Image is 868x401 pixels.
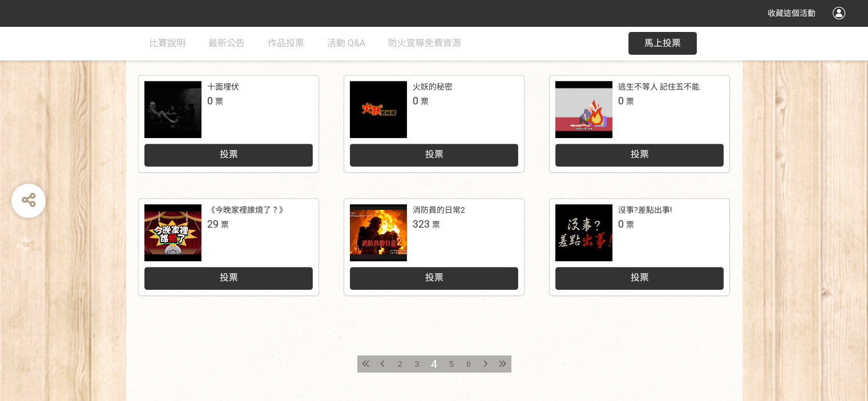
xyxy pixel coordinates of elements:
[215,97,223,106] span: 票
[550,75,729,172] a: 逃生不等人 記住五不能0票投票
[327,26,365,60] a: 活動 Q&A
[327,38,365,48] span: 活動 Q&A
[149,38,185,48] span: 比賽說明
[268,26,304,60] a: 作品投票
[630,272,648,283] span: 投票
[207,218,219,230] span: 29
[466,359,471,368] span: 6
[415,359,419,368] span: 3
[221,220,229,229] span: 票
[431,357,437,371] span: 4
[618,95,624,107] span: 0
[207,95,213,107] span: 0
[425,149,443,160] span: 投票
[219,149,237,160] span: 投票
[432,220,440,229] span: 票
[626,97,634,106] span: 票
[344,75,524,172] a: 火妖的秘密0票投票
[139,199,318,295] a: 《今晚家裡誰燒了？》29票投票
[618,204,672,216] div: 沒事?差點出事!
[344,199,524,295] a: 消防員的日常2323票投票
[413,204,465,216] div: 消防員的日常2
[618,81,700,93] div: 逃生不等人 記住五不能
[268,38,304,48] span: 作品投票
[413,95,418,107] span: 0
[630,149,648,160] span: 投票
[449,359,454,368] span: 5
[208,26,245,60] a: 最新公告
[219,272,237,283] span: 投票
[618,218,624,230] span: 0
[149,26,185,60] a: 比賽說明
[208,38,245,48] span: 最新公告
[421,97,429,106] span: 票
[388,38,461,48] span: 防火宣導免費資源
[139,75,318,172] a: 十面埋伏0票投票
[626,220,634,229] span: 票
[413,81,453,93] div: 火妖的秘密
[644,38,681,48] span: 馬上投票
[425,272,443,283] span: 投票
[550,199,729,295] a: 沒事?差點出事!0票投票
[207,204,287,216] div: 《今晚家裡誰燒了？》
[207,81,239,93] div: 十面埋伏
[388,26,461,60] a: 防火宣導免費資源
[413,218,430,230] span: 323
[768,9,815,18] span: 收藏這個活動
[398,359,402,368] span: 2
[628,32,697,55] button: 馬上投票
